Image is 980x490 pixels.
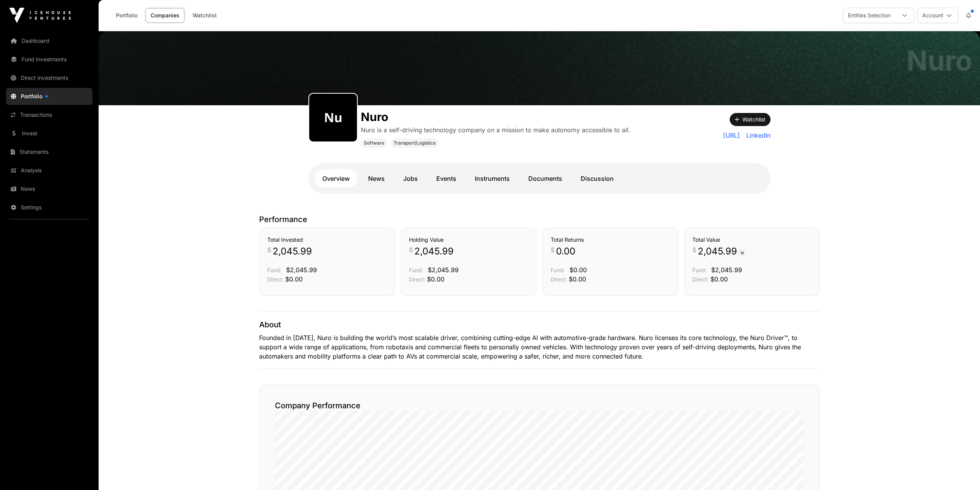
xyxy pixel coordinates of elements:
[286,266,317,274] span: $2,045.99
[692,245,696,254] span: $
[267,276,284,283] span: Direct:
[409,236,528,244] h3: Holding Value
[6,125,92,142] a: Invest
[99,31,980,105] img: Nuro
[698,245,747,258] span: 2,045.99
[9,8,71,23] img: Icehouse Ventures Logo
[570,266,587,274] span: $0.00
[843,8,895,23] div: Entities Selection
[273,245,312,258] span: 2,045.99
[711,266,742,274] span: $2,045.99
[409,276,426,283] span: Direct:
[710,275,728,283] span: $0.00
[267,245,271,254] span: $
[551,267,565,273] span: Fund:
[692,267,707,273] span: Fund:
[364,140,384,146] span: Software
[259,319,820,330] p: About
[394,140,436,146] span: Transport/Logistics
[312,97,354,138] img: nuro436.png
[6,106,92,123] a: Transactions
[6,162,92,179] a: Analysis
[315,169,357,188] a: Overview
[917,8,958,23] button: Account
[361,110,630,124] h1: Nuro
[259,214,820,225] p: Performance
[941,453,980,490] iframe: Chat Widget
[692,276,709,283] span: Direct:
[429,169,464,188] a: Events
[6,199,92,216] a: Settings
[267,267,281,273] span: Fund:
[275,400,804,411] h2: Company Performance
[146,8,184,23] a: Companies
[743,131,771,140] a: LinkedIn
[521,169,570,188] a: Documents
[573,169,622,188] a: Discussion
[188,8,222,23] a: Watchlist
[6,88,92,105] a: Portfolio
[6,143,92,160] a: Statements
[6,69,92,86] a: Direct Investments
[259,333,820,361] p: Founded in [DATE], Nuro is building the world’s most scalable driver, combining cutting-edge AI w...
[730,113,771,126] button: Watchlist
[267,236,387,244] h3: Total Invested
[6,51,92,68] a: Fund Investments
[285,275,303,283] span: $0.00
[692,236,812,244] h3: Total Value
[409,245,413,254] span: $
[569,275,586,283] span: $0.00
[723,131,740,140] a: [URL]
[6,32,92,49] a: Dashboard
[556,245,575,258] span: 0.00
[906,47,972,74] h1: Nuro
[551,245,554,254] span: $
[551,276,567,283] span: Direct:
[6,180,92,197] a: News
[361,125,630,135] p: Nuro is a self-driving technology company on a mission to make autonomy accessible to all.
[467,169,518,188] a: Instruments
[111,8,142,23] a: Portfolio
[315,169,764,188] nav: Tabs
[551,236,670,244] h3: Total Returns
[395,169,426,188] a: Jobs
[409,267,423,273] span: Fund:
[428,266,459,274] span: $2,045.99
[427,275,444,283] span: $0.00
[414,245,454,258] span: 2,045.99
[360,169,392,188] a: News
